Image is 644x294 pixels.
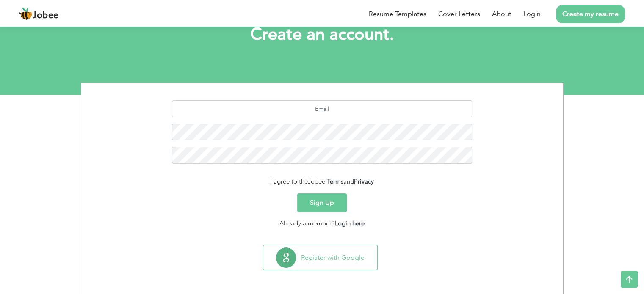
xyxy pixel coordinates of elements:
[354,177,374,186] a: Privacy
[94,24,551,46] h1: Create an account.
[556,5,625,23] a: Create my resume
[334,219,365,228] a: Login here
[369,9,426,19] a: Resume Templates
[88,219,557,228] div: Already a member?
[172,100,472,117] input: Email
[88,177,557,187] div: I agree to the and
[523,9,541,19] a: Login
[19,7,59,21] a: Jobee
[492,9,511,19] a: About
[297,193,347,212] button: Sign Up
[263,245,377,270] button: Register with Google
[308,177,325,186] span: Jobee
[19,7,33,21] img: jobee.io
[33,11,59,20] span: Jobee
[438,9,480,19] a: Cover Letters
[327,177,343,186] a: Terms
